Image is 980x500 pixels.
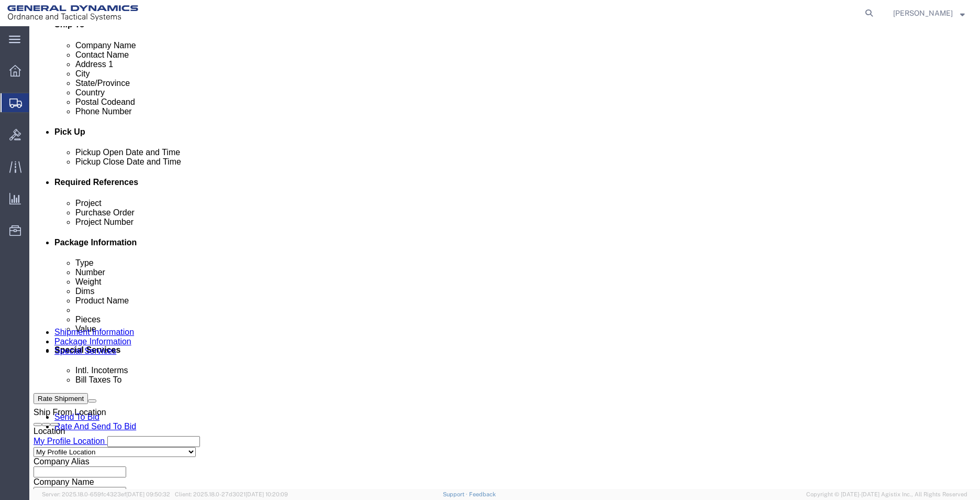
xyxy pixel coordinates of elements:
span: LaShirl Montgomery [893,7,953,19]
span: Server: 2025.18.0-659fc4323ef [42,491,170,497]
span: Copyright © [DATE]-[DATE] Agistix Inc., All Rights Reserved [806,490,967,499]
span: [DATE] 09:50:32 [126,491,170,497]
img: logo [7,5,138,21]
span: Client: 2025.18.0-27d3021 [175,491,288,497]
span: [DATE] 10:20:09 [246,491,288,497]
a: Support [443,491,469,497]
a: Feedback [469,491,496,497]
button: [PERSON_NAME] [893,7,965,19]
iframe: FS Legacy Container [29,26,980,489]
